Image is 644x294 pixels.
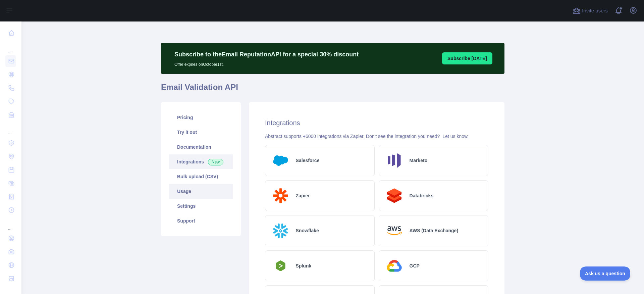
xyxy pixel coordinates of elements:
h2: AWS (Data Exchange) [410,227,458,234]
div: ... [5,217,16,231]
a: Try it out [169,125,233,140]
h2: Salesforce [296,157,320,164]
h2: Snowflake [296,227,319,234]
h2: Splunk [296,262,312,269]
button: Invite users [571,5,609,16]
a: Integrations New [169,154,233,169]
span: Invite users [582,7,608,15]
div: ... [5,122,16,136]
div: ... [5,40,16,54]
img: Logo [384,256,404,276]
h2: Marketo [410,157,428,164]
img: Logo [384,221,404,241]
h2: Databricks [410,192,434,199]
div: Abstract supports +6000 integrations via Zapier. Don't see the integration you need? [265,133,488,140]
img: Logo [384,186,404,206]
h2: GCP [410,262,420,269]
a: Pricing [169,110,233,125]
iframe: Toggle Customer Support [580,266,631,281]
a: Support [169,213,233,228]
a: Bulk upload (CSV) [169,169,233,184]
a: Settings [169,199,233,213]
h2: Integrations [265,118,488,128]
img: Logo [384,151,404,170]
h1: Email Validation API [161,82,504,98]
span: New [208,159,223,165]
img: Logo [271,221,290,241]
img: Logo [271,151,290,170]
img: Logo [271,186,290,206]
a: Documentation [169,140,233,154]
a: Usage [169,184,233,199]
button: Subscribe [DATE] [442,52,492,64]
img: Logo [271,258,290,273]
h2: Zapier [296,192,310,199]
p: Subscribe to the Email Reputation API for a special 30 % discount [174,50,359,59]
p: Offer expires on October 1st. [174,59,359,67]
a: Let us know. [442,134,469,139]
